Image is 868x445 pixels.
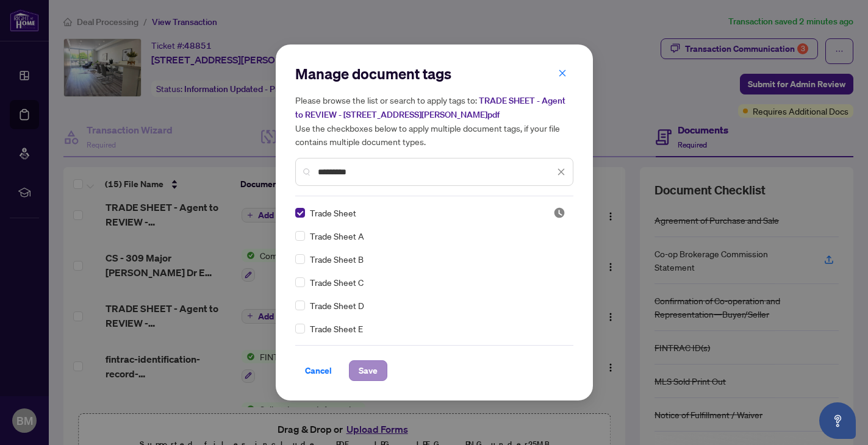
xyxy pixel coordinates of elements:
span: Trade Sheet C [310,276,364,289]
h2: Manage document tags [295,64,573,84]
h5: Please browse the list or search to apply tags to: Use the checkboxes below to apply multiple doc... [295,93,573,148]
span: Trade Sheet E [310,322,363,335]
span: close [557,168,565,176]
span: Cancel [305,361,332,380]
span: Save [359,361,378,380]
span: Trade Sheet D [310,299,364,312]
button: Open asap [819,402,856,439]
button: Cancel [295,360,342,381]
span: Trade Sheet [310,206,356,219]
span: Trade Sheet A [310,229,364,243]
span: Trade Sheet B [310,252,364,266]
span: close [558,69,567,77]
button: Save [349,360,387,381]
span: Pending Review [553,207,565,219]
img: status [553,207,565,219]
